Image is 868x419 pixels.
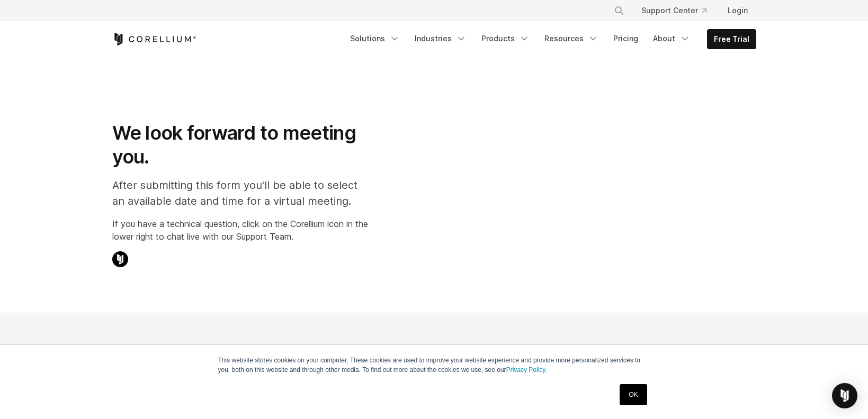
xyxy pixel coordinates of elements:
[475,29,536,48] a: Products
[112,251,128,267] img: Corellium Chat Icon
[832,383,857,408] div: Open Intercom Messenger
[620,384,647,405] a: OK
[633,1,715,20] a: Support Center
[408,29,473,48] a: Industries
[506,366,547,374] a: Privacy Policy.
[112,217,368,243] p: If you have a technical question, click on the Corellium icon in the lower right to chat live wit...
[218,356,650,375] p: This website stores cookies on your computer. These cookies are used to improve your website expe...
[112,33,196,45] a: Corellium Home
[601,1,756,20] div: Navigation Menu
[610,1,629,20] button: Search
[607,29,645,48] a: Pricing
[538,29,605,48] a: Resources
[112,121,368,169] h1: We look forward to meeting you.
[708,30,756,49] a: Free Trial
[647,29,696,48] a: About
[344,29,406,48] a: Solutions
[344,29,756,49] div: Navigation Menu
[112,177,368,209] p: After submitting this form you'll be able to select an available date and time for a virtual meet...
[719,1,756,20] a: Login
